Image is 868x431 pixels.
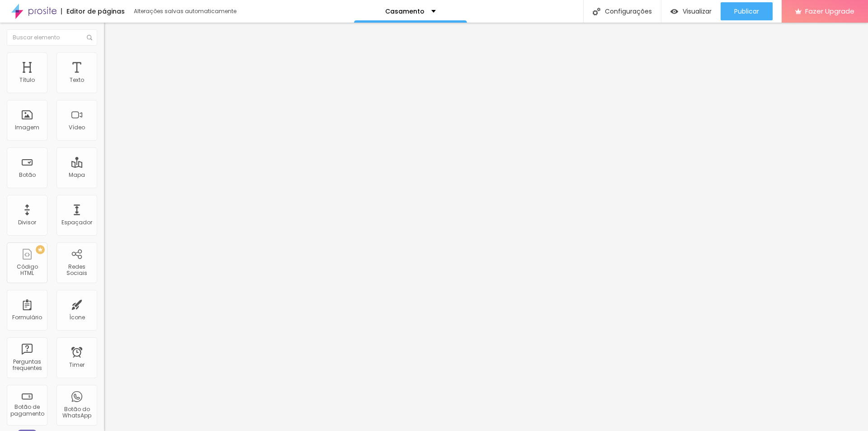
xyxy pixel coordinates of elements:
[661,2,721,20] button: Visualizar
[69,124,85,131] div: Vídeo
[7,29,97,46] input: Buscar elemento
[19,77,35,83] div: Título
[18,219,36,226] div: Divisor
[593,8,600,15] img: Icone
[670,8,678,15] img: view-1.svg
[70,77,84,83] div: Texto
[19,172,36,178] div: Botão
[69,172,85,178] div: Mapa
[104,23,868,431] iframe: Editor
[9,404,45,417] div: Botão de pagamento
[87,35,92,40] img: Icone
[69,362,85,368] div: Timer
[805,7,854,15] span: Fazer Upgrade
[385,8,425,14] p: Casamento
[134,9,238,14] div: Alterações salvas automaticamente
[61,219,92,226] div: Espaçador
[683,8,712,15] span: Visualizar
[9,359,45,372] div: Perguntas frequentes
[15,124,39,131] div: Imagem
[12,314,42,321] div: Formulário
[9,264,45,277] div: Código HTML
[69,314,85,321] div: Ícone
[59,264,94,277] div: Redes Sociais
[734,8,759,15] span: Publicar
[721,2,773,20] button: Publicar
[61,8,125,14] div: Editor de páginas
[59,406,94,419] div: Botão do WhatsApp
